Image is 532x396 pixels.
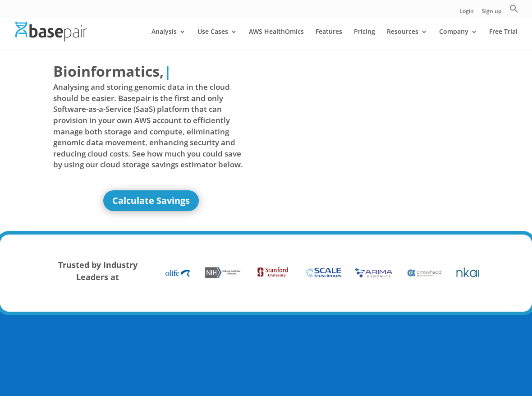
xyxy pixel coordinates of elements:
a: Calculate Savings [103,190,199,211]
img: Basepair [15,22,87,41]
a: AWS HealthOmics [249,28,304,50]
span: | [164,61,172,81]
a: Sign up [482,9,501,18]
a: Search Icon Link [509,4,518,18]
span: Analysing and storing genomic data in the cloud should be easier. Basepair is the first and only ... [53,82,248,170]
strong: Trusted by Industry Leaders at [58,259,138,282]
a: Features [316,28,342,50]
strong: Basepair helps bring a simplified GUI-driven experience [123,376,338,387]
svg: Search [509,4,518,13]
a: Resources [387,28,427,50]
a: Use Cases [197,28,237,50]
iframe: Basepair - NGS Analysis Simplified [271,61,467,171]
i: As more healthcare and life science information moves to the cloud, a growing need is to create a... [123,350,459,368]
a: Pricing [354,28,375,50]
a: Analysis [151,28,186,50]
a: Free Trial [489,28,518,50]
span: Bioinformatics, [53,61,164,82]
a: Login [459,9,474,18]
a: Company [439,28,477,50]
